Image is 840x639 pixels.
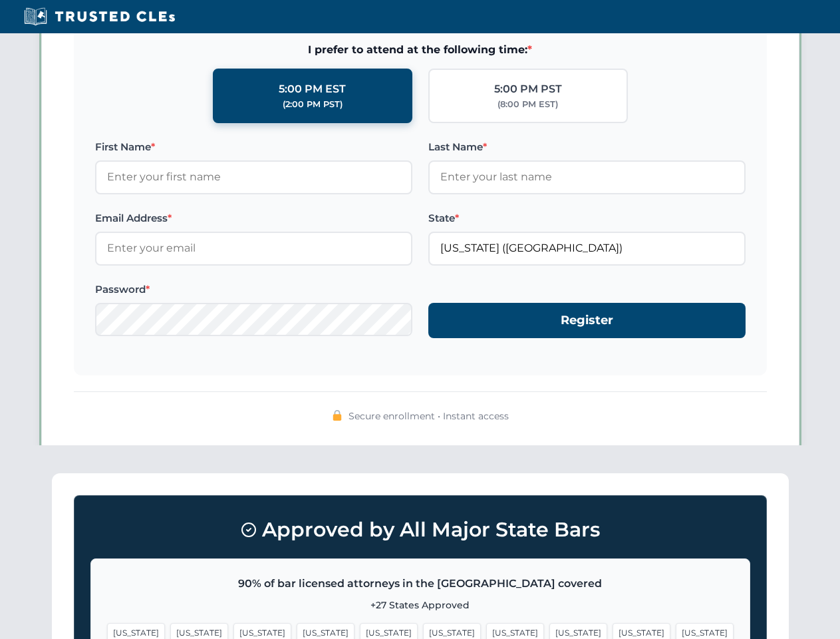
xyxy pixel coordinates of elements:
[349,409,509,423] span: Secure enrollment • Instant access
[428,210,746,226] label: State
[95,282,412,298] label: Password
[428,232,746,265] input: Florida (FL)
[95,139,412,155] label: First Name
[428,160,746,194] input: Enter your last name
[95,210,412,226] label: Email Address
[95,232,412,265] input: Enter your email
[107,598,734,612] p: +27 States Approved
[279,81,346,98] div: 5:00 PM EST
[90,512,750,548] h3: Approved by All Major State Bars
[494,81,562,98] div: 5:00 PM PST
[283,98,343,111] div: (2:00 PM PST)
[497,98,558,111] div: (8:00 PM EST)
[428,303,746,338] button: Register
[95,41,746,59] span: I prefer to attend at the following time:
[107,575,734,592] p: 90% of bar licensed attorneys in the [GEOGRAPHIC_DATA] covered
[428,139,746,155] label: Last Name
[95,160,412,194] input: Enter your first name
[20,7,179,27] img: Trusted CLEs
[332,410,343,421] img: 🔒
